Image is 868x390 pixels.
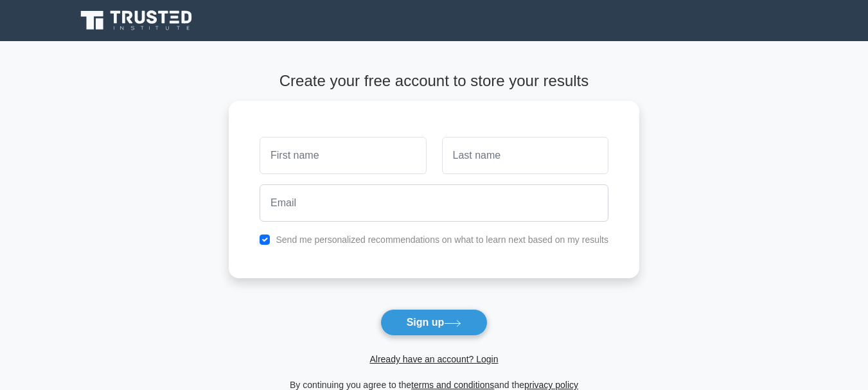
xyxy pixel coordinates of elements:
a: privacy policy [524,380,578,390]
a: terms and conditions [411,380,494,390]
a: Already have an account? Login [369,354,498,364]
label: Send me personalized recommendations on what to learn next based on my results [276,235,608,245]
button: Sign up [380,309,488,336]
input: Email [260,184,608,222]
h4: Create your free account to store your results [229,72,639,91]
input: First name [260,137,426,174]
input: Last name [442,137,608,174]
